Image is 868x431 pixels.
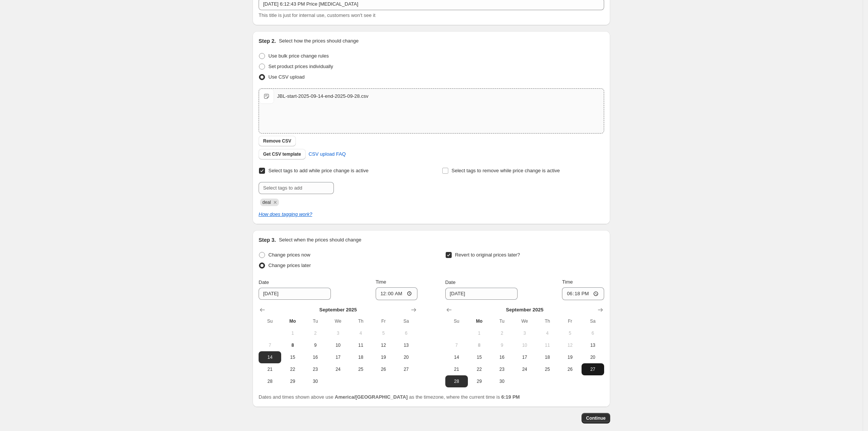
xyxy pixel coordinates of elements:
button: Tuesday September 9 2025 [490,339,513,351]
button: Thursday September 25 2025 [536,363,559,375]
button: Tuesday September 23 2025 [490,363,513,375]
span: Use bulk price change rules [268,53,329,59]
button: Show next month, October 2025 [408,305,419,315]
button: Wednesday September 24 2025 [513,363,536,375]
th: Wednesday [513,315,536,327]
a: CSV upload FAQ [304,148,350,160]
span: 2 [307,330,324,336]
span: Change prices later [268,263,311,268]
span: 11 [352,342,369,348]
span: 11 [539,342,556,348]
span: 29 [471,378,487,384]
span: 14 [262,354,278,360]
th: Friday [559,315,581,327]
th: Tuesday [490,315,513,327]
span: 25 [352,366,369,372]
button: Show previous month, August 2025 [444,305,454,315]
th: Thursday [349,315,372,327]
button: Wednesday September 10 2025 [327,339,349,351]
span: 27 [585,366,601,372]
input: 12:00 [376,287,418,300]
span: 22 [284,366,301,372]
button: Friday September 12 2025 [372,339,395,351]
span: 24 [516,366,533,372]
button: Saturday September 13 2025 [395,339,417,351]
span: 22 [471,366,487,372]
button: Friday September 26 2025 [372,363,395,375]
button: Saturday September 27 2025 [395,363,417,375]
button: Wednesday September 3 2025 [327,327,349,339]
span: Select tags to add while price change is active [268,168,369,173]
p: Select when the prices should change [279,236,361,244]
button: Remove deal [272,199,279,206]
span: 3 [330,330,346,336]
span: 13 [585,342,601,348]
span: 18 [352,354,369,360]
span: Use CSV upload [268,74,305,80]
button: Saturday September 20 2025 [395,351,417,363]
span: 9 [493,342,510,348]
b: America/[GEOGRAPHIC_DATA] [335,394,408,400]
button: Today Monday September 8 2025 [281,339,304,351]
h2: Step 2. [259,37,276,45]
span: 18 [539,354,556,360]
span: 7 [262,342,278,348]
span: 5 [562,330,578,336]
button: Thursday September 11 2025 [536,339,559,351]
span: 5 [375,330,392,336]
span: 13 [398,342,414,348]
button: Monday September 1 2025 [281,327,304,339]
button: Monday September 29 2025 [468,375,490,387]
span: We [516,318,533,324]
span: Set product prices individually [268,64,333,69]
button: Sunday September 14 2025 [445,351,468,363]
button: Sunday September 7 2025 [445,339,468,351]
span: 8 [284,342,301,348]
th: Sunday [445,315,468,327]
span: 30 [307,378,324,384]
span: Fr [375,318,392,324]
th: Wednesday [327,315,349,327]
span: Date [259,279,269,285]
button: Friday September 19 2025 [372,351,395,363]
button: Tuesday September 16 2025 [304,351,327,363]
button: Continue [582,413,610,423]
span: 17 [330,354,346,360]
button: Wednesday September 3 2025 [513,327,536,339]
span: This title is just for internal use, customers won't see it [259,12,375,18]
span: 16 [493,354,510,360]
button: Sunday September 28 2025 [445,375,468,387]
button: Friday September 5 2025 [372,327,395,339]
button: Remove CSV [259,136,296,146]
button: Thursday September 11 2025 [349,339,372,351]
button: Show next month, October 2025 [595,305,606,315]
p: Select how the prices should change [279,37,359,45]
button: Friday September 5 2025 [559,327,581,339]
button: Sunday September 28 2025 [259,375,281,387]
button: Tuesday September 2 2025 [490,327,513,339]
span: 30 [493,378,510,384]
span: 2 [493,330,510,336]
span: 1 [471,330,487,336]
button: Sunday September 14 2025 [259,351,281,363]
button: Show previous month, August 2025 [257,305,268,315]
span: 6 [398,330,414,336]
i: How does tagging work? [259,211,312,217]
span: Tu [493,318,510,324]
button: Monday September 22 2025 [281,363,304,375]
div: JBL-start-2025-09-14-end-2025-09-28.csv [277,93,369,100]
button: Tuesday September 2 2025 [304,327,327,339]
button: Today Monday September 8 2025 [468,339,490,351]
button: Tuesday September 23 2025 [304,363,327,375]
th: Monday [468,315,490,327]
span: 4 [352,330,369,336]
button: Tuesday September 9 2025 [304,339,327,351]
span: 1 [284,330,301,336]
span: 10 [330,342,346,348]
h2: Step 3. [259,236,276,244]
input: Select tags to add [259,182,334,194]
span: 4 [539,330,556,336]
span: Sa [585,318,601,324]
span: 28 [262,378,278,384]
button: Saturday September 6 2025 [395,327,417,339]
